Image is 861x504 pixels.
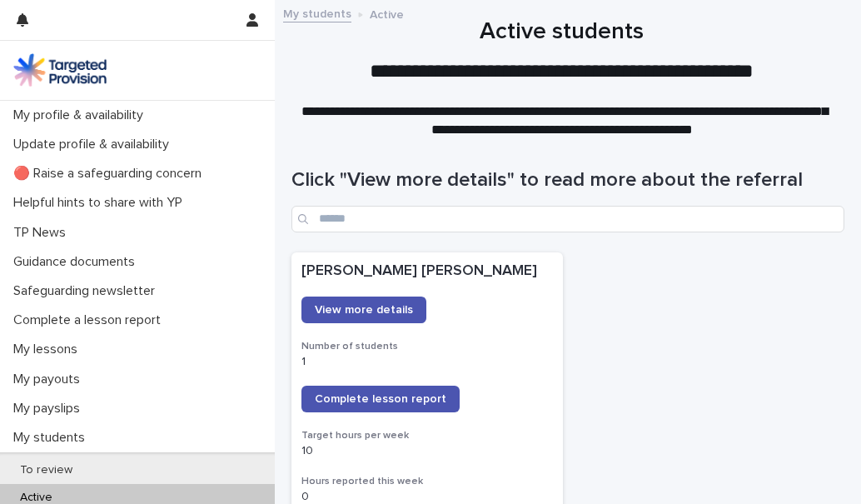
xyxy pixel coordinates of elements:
[7,463,86,477] p: To review
[7,430,98,446] p: My students
[301,386,460,412] a: Complete lesson report
[301,475,553,488] h3: Hours reported this week
[7,342,91,357] p: My lessons
[301,262,553,281] p: [PERSON_NAME] [PERSON_NAME]
[283,3,351,22] a: My students
[7,372,93,387] p: My payouts
[370,4,404,22] p: Active
[301,444,553,458] p: 10
[291,206,844,232] input: Search
[13,53,107,87] img: M5nRWzHhSzIhMunXDL62
[7,283,168,299] p: Safeguarding newsletter
[7,195,196,211] p: Helpful hints to share with YP
[301,355,553,369] p: 1
[301,340,553,353] h3: Number of students
[315,393,446,405] span: Complete lesson report
[7,225,79,241] p: TP News
[291,168,844,192] h1: Click "View more details" to read more about the referral
[7,254,148,270] p: Guidance documents
[7,401,93,417] p: My payslips
[301,429,553,442] h3: Target hours per week
[7,312,174,328] p: Complete a lesson report
[291,18,832,47] h1: Active students
[315,304,413,316] span: View more details
[7,137,182,152] p: Update profile & availability
[7,107,157,123] p: My profile & availability
[301,297,426,323] a: View more details
[301,490,553,504] p: 0
[7,166,215,182] p: 🔴 Raise a safeguarding concern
